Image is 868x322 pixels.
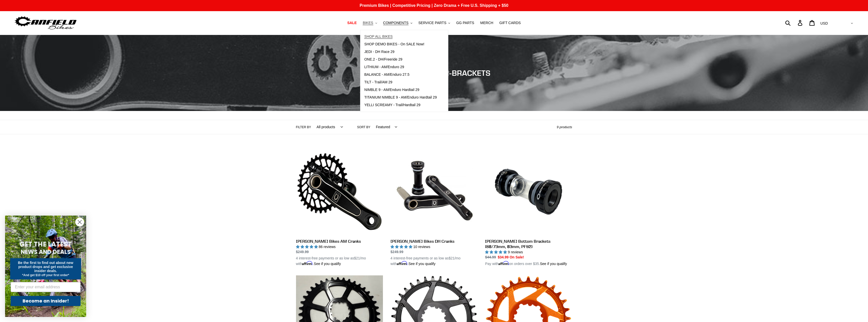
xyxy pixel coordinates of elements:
[360,41,440,48] a: SHOP DEMO BIKES - On SALE Now!
[364,72,409,77] span: BALANCE - AM/Enduro 27.5
[364,34,393,39] span: SHOP ALL BIKES
[296,125,311,129] label: Filter by
[478,20,496,26] a: MERCH
[14,15,77,31] img: Canfield Bikes
[347,21,357,25] span: SALE
[480,21,493,25] span: MERCH
[788,17,801,28] input: Search
[499,21,521,25] span: GIFT CARDS
[456,21,474,25] span: GG PARTS
[381,20,415,26] button: COMPONENTS
[360,86,440,94] a: NIMBLE 9 - AM/Enduro Hardtail 29
[360,33,440,41] a: SHOP ALL BIKES
[11,296,81,306] button: Become an Insider!
[360,101,440,109] a: YELLI SCREAMY - Trail/Hardtail 29
[22,273,69,277] span: *And get $10 off your first order*
[21,248,71,256] span: NEWS AND DEALS
[360,71,440,79] a: BALANCE - AM/Enduro 27.5
[364,80,392,84] span: TILT - Trail/AM 29
[364,42,424,46] span: SHOP DEMO BIKES - On SALE Now!
[364,88,419,92] span: NIMBLE 9 - AM/Enduro Hardtail 29
[557,125,572,129] span: 9 products
[364,65,404,69] span: LITHIUM - AM/Enduro 29
[497,20,523,26] a: GIFT CARDS
[383,21,409,25] span: COMPONENTS
[360,48,440,56] a: JEDI - DH Race 29
[418,21,446,25] span: SERVICE PARTS
[360,94,440,101] a: TITANIUM NIMBLE 9 - AM/Enduro Hardtail 29
[416,20,453,26] button: SERVICE PARTS
[357,125,370,129] label: Sort by
[20,240,72,249] span: GET THE LATEST
[364,103,420,107] span: YELLI SCREAMY - Trail/Hardtail 29
[345,20,359,26] a: SALE
[360,63,440,71] a: LITHIUM - AM/Enduro 29
[360,56,440,63] a: ONE.2 - DH/Freeride 29
[360,79,440,86] a: TILT - Trail/AM 29
[364,95,437,100] span: TITANIUM NIMBLE 9 - AM/Enduro Hardtail 29
[364,50,394,54] span: JEDI - DH Race 29
[11,282,81,292] input: Enter your email address
[18,261,73,273] span: Be the first to find out about new product drops and get exclusive insider deals.
[360,20,379,26] button: BIKES
[364,57,402,62] span: ONE.2 - DH/Freeride 29
[363,21,373,25] span: BIKES
[75,218,84,226] button: Close dialog
[454,20,477,26] a: GG PARTS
